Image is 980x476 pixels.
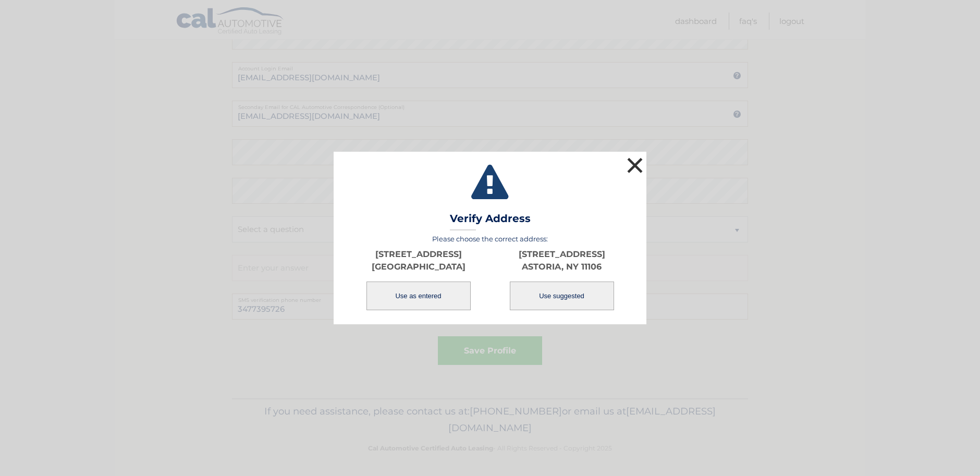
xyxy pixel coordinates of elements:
[366,282,471,310] button: Use as entered
[490,248,633,273] p: [STREET_ADDRESS] ASTORIA, NY 11106
[450,212,531,230] h3: Verify Address
[510,282,614,310] button: Use suggested
[624,155,645,176] button: ×
[347,235,633,311] div: Please choose the correct address:
[347,248,490,273] p: [STREET_ADDRESS] [GEOGRAPHIC_DATA]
